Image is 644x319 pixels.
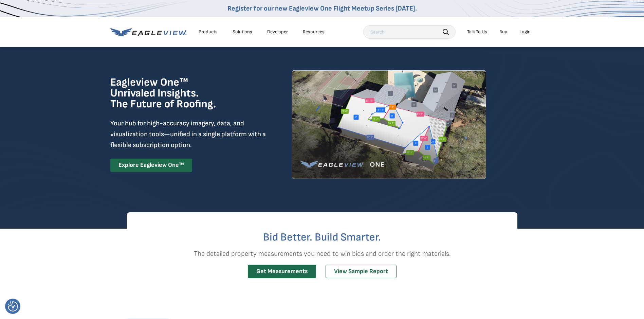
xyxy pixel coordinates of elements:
div: Solutions [233,29,252,35]
p: Your hub for high-accuracy imagery, data, and visualization tools—unified in a single platform wi... [110,118,267,150]
h1: Eagleview One™ Unrivaled Insights. The Future of Roofing. [110,77,251,110]
input: Search [363,25,456,39]
button: Consent Preferences [8,301,18,312]
a: Buy [499,29,507,35]
a: Developer [267,29,288,35]
a: Get Measurements [248,265,316,279]
div: Talk To Us [467,29,487,35]
a: Explore Eagleview One™ [110,159,192,172]
a: Register for our new Eagleview One Flight Meetup Series [DATE]. [227,4,417,13]
p: The detailed property measurements you need to win bids and order the right materials. [127,248,517,259]
div: Products [199,29,218,35]
h2: Bid Better. Build Smarter. [127,232,517,243]
div: Resources [303,29,325,35]
div: Login [519,29,531,35]
a: View Sample Report [326,265,397,279]
img: Revisit consent button [8,301,18,312]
